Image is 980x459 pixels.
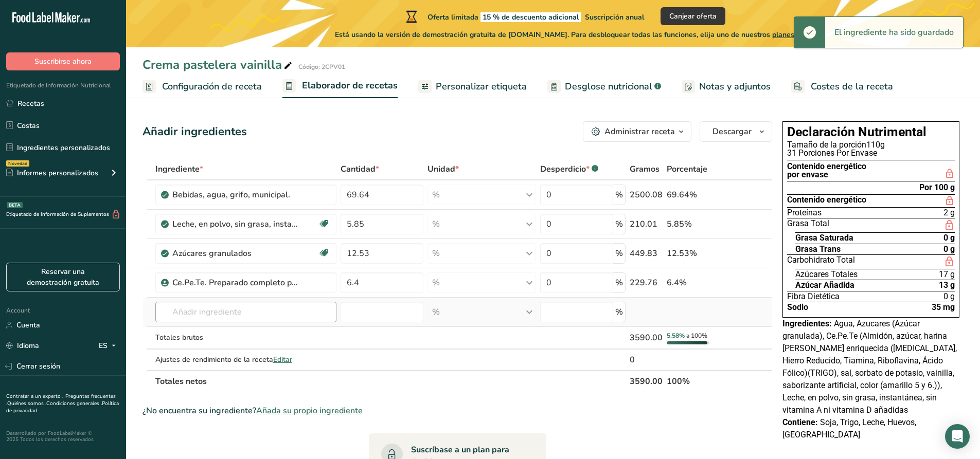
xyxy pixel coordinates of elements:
[142,75,262,98] a: Configuración de receta
[787,149,955,157] div: 31 Porciones Por Envase
[6,337,39,355] a: Idioma
[943,234,955,242] span: 0 g
[153,370,628,392] th: Totales netos
[6,52,120,70] button: Suscribirse ahora
[142,405,772,417] div: ¿No encuentra su ingrediente?
[480,12,581,22] span: 15 % de descuento adicional
[787,140,866,150] span: Tamaño de la porción
[630,218,663,230] div: 210.01
[6,160,29,167] div: Novedad
[667,163,707,175] span: Porcentaje
[604,125,675,138] div: Administrar receta
[772,30,794,40] span: planes
[700,121,772,142] button: Descargar
[943,292,955,301] span: 0 g
[787,209,822,217] span: Proteínas
[787,256,855,268] span: Carbohidrato Total
[667,277,723,289] div: 6.4%
[669,11,717,22] span: Canjear oferta
[630,247,663,260] div: 449.83
[172,218,301,230] div: Leche, en polvo, sin grasa, instantánea, sin vitamina A ni vitamina D añadidas
[682,75,771,98] a: Notas y adjuntos
[282,74,398,99] a: Elaborador de recetas
[6,393,63,400] a: Contratar a un experto .
[686,332,707,340] span: a 100%
[6,168,98,178] div: Informes personalizados
[667,189,723,201] div: 69.64%
[630,277,663,289] div: 229.76
[6,263,120,291] a: Reservar una demostración gratuita
[787,196,866,206] span: Contenido energético
[787,292,840,301] span: Fibra Dietética
[298,62,345,71] div: Código: 2CPV01
[795,270,858,279] span: Azúcares Totales
[585,12,644,22] span: Suscripción anual
[811,80,893,94] span: Costes de la receta
[782,417,818,427] span: Contiene:
[99,340,120,352] div: ES
[932,303,955,311] span: 35 mg
[795,234,853,242] span: Grasa Saturada
[782,319,957,415] span: Agua, Azucares (Azúcar granulada), Ce.Pe.Te (Almidón, azúcar, harina [PERSON_NAME] enriquecida ([...
[565,80,652,94] span: Desglose nutricional
[630,354,663,366] div: 0
[7,202,23,208] div: BETA
[667,332,685,340] span: 5.58%
[436,80,527,94] span: Personalizar etiqueta
[943,245,955,253] span: 0 g
[155,163,203,175] span: Ingrediente
[6,430,120,443] div: Desarrollado por FoodLabelMaker © 2025 Todos los derechos reservados
[256,405,363,417] span: Añada su propio ingrediente
[162,80,262,94] span: Configuración de receta
[341,163,379,175] span: Cantidad
[939,270,955,279] span: 17 g
[945,424,970,449] div: Open Intercom Messenger
[335,29,794,40] span: Está usando la versión de demostración gratuita de [DOMAIN_NAME]. Para desbloquear todas las func...
[155,332,337,343] div: Totales brutos
[172,189,301,201] div: Bebidas, agua, grifo, municipal.
[547,75,661,98] a: Desglose nutricional
[943,209,955,217] span: 2 g
[427,163,459,175] span: Unidad
[628,370,665,392] th: 3590.00
[404,10,644,23] div: Oferta limitada
[273,355,292,364] span: Editar
[787,141,955,149] div: 110g
[155,354,337,365] div: Ajustes de rendimiento de la receta
[172,247,301,260] div: Azúcares granulados
[939,281,955,289] span: 13 g
[665,370,725,392] th: 100%
[630,189,663,201] div: 2500.08
[795,245,841,253] span: Grasa Trans
[142,123,247,140] div: Añadir ingredientes
[630,163,660,175] span: Gramos
[787,126,955,139] h1: Declaración Nutrimental
[712,125,752,138] span: Descargar
[6,400,119,414] a: Política de privacidad
[418,75,527,98] a: Personalizar etiqueta
[34,56,92,67] span: Suscribirse ahora
[787,162,866,179] div: Contenido energético por envase
[142,56,294,74] div: Crema pastelera vainilla
[630,332,663,344] div: 3590.00
[540,163,598,175] div: Desperdicio
[919,183,955,192] div: Por 100 g
[7,400,46,407] a: Quiénes somos .
[791,75,893,98] a: Costes de la receta
[825,17,963,48] div: El ingrediente ha sido guardado
[787,219,829,231] span: Grasa Total
[172,277,301,289] div: Ce.Pe.Te. Preparado completo para la elaboración de crema pastelera
[6,393,116,407] a: Preguntas frecuentes .
[795,281,854,289] span: Azúcar Añadida
[155,302,337,322] input: Añadir ingrediente
[782,417,916,439] span: Soja, Trigo, Leche, Huevos, [GEOGRAPHIC_DATA]
[583,121,691,142] button: Administrar receta
[46,400,102,407] a: Condiciones generales .
[661,7,725,25] button: Canjear oferta
[782,319,832,328] span: Ingredientes:
[667,218,723,230] div: 5.85%
[699,80,771,94] span: Notas y adjuntos
[667,247,723,260] div: 12.53%
[302,79,398,93] span: Elaborador de recetas
[787,303,808,311] span: Sodio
